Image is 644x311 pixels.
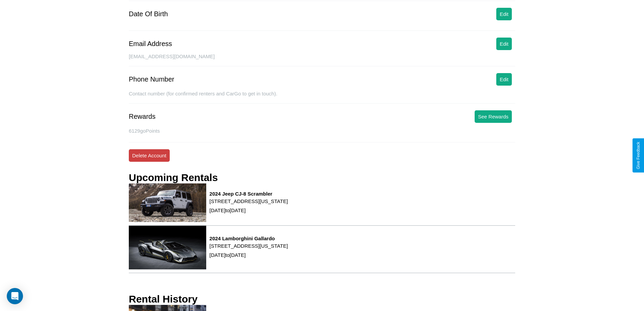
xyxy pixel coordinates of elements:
p: [DATE] to [DATE] [210,250,288,260]
div: Give Feedback [636,142,641,169]
p: [DATE] to [DATE] [210,206,288,215]
button: Edit [496,38,512,50]
h3: 2024 Lamborghini Gallardo [210,236,288,241]
button: Delete Account [129,149,170,162]
div: Open Intercom Messenger [7,288,23,304]
h3: 2024 Jeep CJ-8 Scrambler [210,191,288,197]
button: Edit [496,73,512,86]
p: [STREET_ADDRESS][US_STATE] [210,241,288,250]
h3: Upcoming Rentals [129,172,218,183]
h3: Rental History [129,293,197,305]
div: Phone Number [129,75,174,83]
div: Email Address [129,40,172,48]
button: Edit [496,8,512,20]
div: Rewards [129,113,156,120]
p: [STREET_ADDRESS][US_STATE] [210,197,288,206]
button: See Rewards [475,110,512,123]
div: Date Of Birth [129,10,168,18]
img: rental [129,226,206,269]
img: rental [129,183,206,222]
p: 6129 goPoints [129,126,515,135]
div: Contact number (for confirmed renters and CarGo to get in touch). [129,91,515,104]
div: [EMAIL_ADDRESS][DOMAIN_NAME] [129,53,515,66]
